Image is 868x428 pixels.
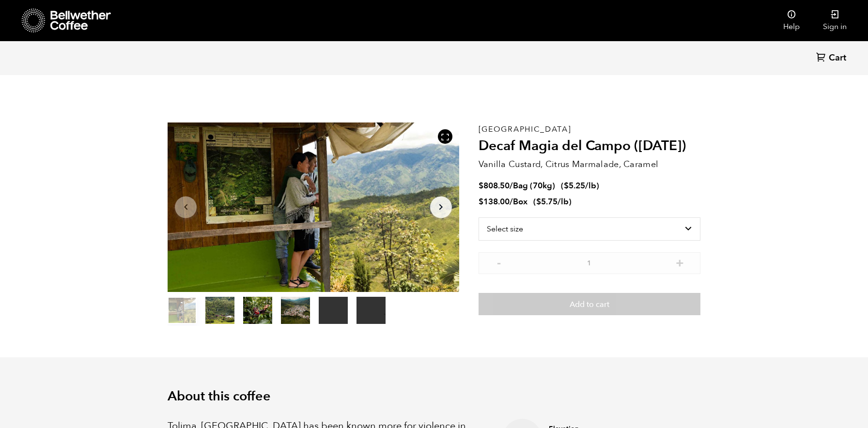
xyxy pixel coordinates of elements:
[168,389,700,404] h2: About this coffee
[479,196,510,207] bdi: 138.00
[564,180,585,191] bdi: 5.25
[533,196,572,207] span: ( )
[536,196,541,207] span: $
[493,257,505,267] button: -
[513,196,527,207] span: Box
[479,158,700,171] p: Vanilla Custard, Citrus Marmalade, Caramel
[479,196,483,207] span: $
[479,138,700,154] h2: Decaf Magia del Campo ([DATE])
[479,180,510,191] bdi: 808.50
[816,52,849,65] a: Cart
[479,180,483,191] span: $
[561,180,599,191] span: ( )
[510,196,513,207] span: /
[510,180,513,191] span: /
[829,52,846,64] span: Cart
[558,196,569,207] span: /lb
[319,297,348,324] video: Your browser does not support the video tag.
[564,180,569,191] span: $
[513,180,555,191] span: Bag (70kg)
[356,297,386,324] video: Your browser does not support the video tag.
[536,196,558,207] bdi: 5.75
[479,293,700,315] button: Add to cart
[585,180,596,191] span: /lb
[674,257,686,267] button: +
